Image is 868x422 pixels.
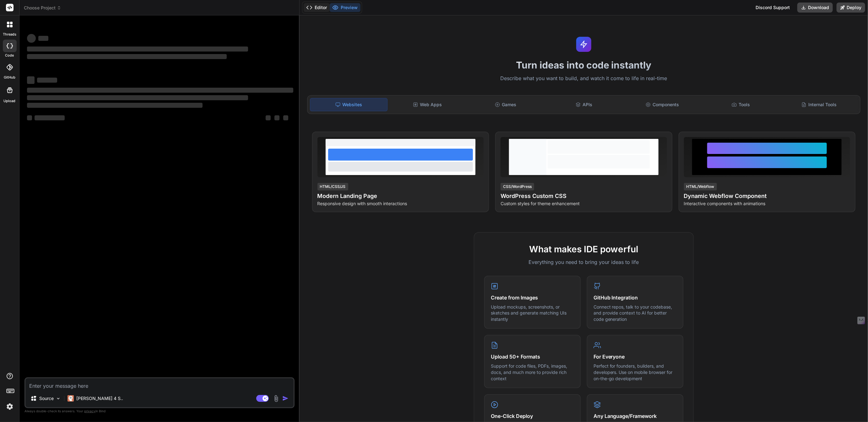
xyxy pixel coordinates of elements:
[274,115,279,120] span: ‌
[282,395,289,402] img: icon
[467,98,544,111] div: Games
[594,363,677,381] p: Perfect for founders, builders, and developers. Use on mobile browser for on-the-go development
[5,53,14,58] label: code
[594,412,677,420] h4: Any Language/Framework
[491,353,574,360] h4: Upload 50+ Formats
[84,409,95,413] span: privacy
[35,115,65,120] span: ‌
[780,98,857,111] div: Internal Tools
[24,5,61,11] span: Choose Project
[266,115,271,120] span: ‌
[545,98,622,111] div: APIs
[317,200,484,207] p: Responsive design with smooth interactions
[317,192,484,200] h4: Modern Landing Page
[484,258,683,266] p: Everything you need to bring your ideas to life
[39,395,54,402] p: Source
[27,76,35,84] span: ‌
[4,75,15,80] label: GitHub
[76,395,123,402] p: [PERSON_NAME] 4 S..
[752,3,794,13] div: Discord Support
[684,200,850,207] p: Interactive components with animations
[27,34,36,43] span: ‌
[27,103,203,108] span: ‌
[484,243,683,256] h2: What makes IDE powerful
[501,183,534,190] div: CSS/WordPress
[330,3,361,12] button: Preview
[491,304,574,322] p: Upload mockups, screenshots, or sketches and generate matching UIs instantly
[3,32,16,37] label: threads
[4,401,15,412] img: settings
[56,396,61,401] img: Pick Models
[37,78,57,83] span: ‌
[38,36,48,41] span: ‌
[624,98,701,111] div: Components
[27,54,227,59] span: ‌
[491,294,574,301] h4: Create from Images
[283,115,288,120] span: ‌
[68,395,74,402] img: Claude 4 Sonnet
[27,115,32,120] span: ‌
[389,98,466,111] div: Web Apps
[303,59,864,71] h1: Turn ideas into code instantly
[594,294,677,301] h4: GitHub Integration
[684,192,850,200] h4: Dynamic Webflow Component
[797,3,833,13] button: Download
[837,3,865,13] button: Deploy
[317,183,348,190] div: HTML/CSS/JS
[491,412,574,420] h4: One-Click Deploy
[303,74,864,83] p: Describe what you want to build, and watch it come to life in real-time
[684,183,717,190] div: HTML/Webflow
[304,3,330,12] button: Editor
[27,88,293,93] span: ‌
[702,98,779,111] div: Tools
[24,408,295,414] p: Always double-check its answers. Your in Bind
[27,47,248,52] span: ‌
[4,98,16,104] label: Upload
[273,395,280,402] img: attachment
[594,304,677,322] p: Connect repos, talk to your codebase, and provide context to AI for better code generation
[27,95,248,100] span: ‌
[310,98,388,111] div: Websites
[594,353,677,360] h4: For Everyone
[501,192,667,200] h4: WordPress Custom CSS
[501,200,667,207] p: Custom styles for theme enhancement
[491,363,574,381] p: Support for code files, PDFs, images, docs, and much more to provide rich context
